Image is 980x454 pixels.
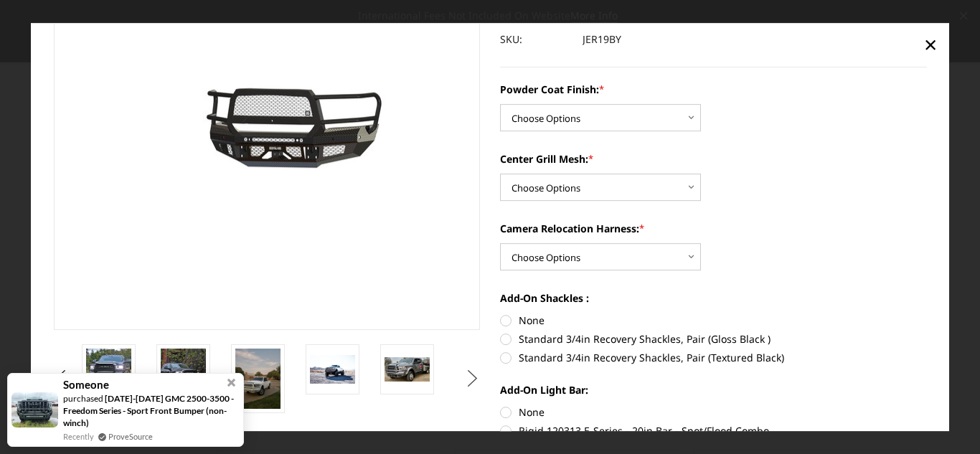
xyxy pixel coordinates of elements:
[50,368,72,389] button: Previous
[63,430,94,443] span: Recently
[500,350,927,365] label: Standard 3/4in Recovery Shackles, Pair (Textured Black)
[500,331,927,346] label: Standard 3/4in Recovery Shackles, Pair (Gloss Black )
[500,221,927,236] label: Camera Relocation Harness:
[86,349,131,394] img: 2019-2025 Ram 2500-3500 - FT Series - Extreme Front Bumper
[108,430,153,443] a: ProveSource
[63,393,234,428] a: [DATE]-[DATE] GMC 2500-3500 - Freedom Series - Sport Front Bumper (non-winch)
[500,382,927,397] label: Add-On Light Bar:
[500,405,927,420] label: None
[500,313,927,328] label: None
[310,355,355,384] img: 2019-2025 Ram 2500-3500 - FT Series - Extreme Front Bumper
[583,27,621,52] dd: JER19BY
[500,27,572,52] dt: SKU:
[63,393,103,404] span: purchased
[161,349,206,394] img: 2019-2025 Ram 2500-3500 - FT Series - Extreme Front Bumper
[500,423,927,438] label: Rigid 120313 E-Series - 20in Bar - Spot/Flood Combo
[924,29,937,60] span: ×
[462,368,484,389] button: Next
[11,392,58,427] img: provesource social proof notification image
[500,151,927,166] label: Center Grill Mesh:
[500,290,927,306] label: Add-On Shackles :
[385,357,430,382] img: 2019-2025 Ram 2500-3500 - FT Series - Extreme Front Bumper
[63,379,109,391] span: Someone
[235,349,281,409] img: 2019-2025 Ram 2500-3500 - FT Series - Extreme Front Bumper
[500,82,927,97] label: Powder Coat Finish:
[919,33,942,56] a: Close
